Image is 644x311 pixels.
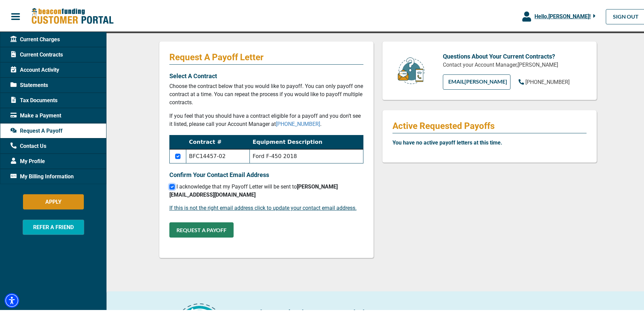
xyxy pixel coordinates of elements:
[10,49,63,58] span: Current Contracts
[23,193,84,208] button: APPLY
[169,203,357,210] a: If this is not the right email address click to update your contact email address.
[31,6,114,24] img: Beacon Funding Customer Portal Logo
[169,70,363,79] p: Select A Contract
[4,292,19,307] div: Accessibility Menu
[10,171,74,179] span: My Billing Information
[525,77,570,84] span: [PHONE_NUMBER]
[169,221,234,236] button: REQUEST A PAYOFF
[169,182,338,197] span: I acknowledge that my Payoff Letter will be sent to
[10,80,48,88] span: Statements
[443,73,510,88] a: EMAIL[PERSON_NAME]
[169,111,363,127] p: If you feel that you should have a contract eligible for a payoff and you don’t see it listed, pl...
[169,169,363,178] p: Confirm Your Contact Email Address
[519,77,570,85] a: [PHONE_NUMBER]
[10,34,60,42] span: Current Charges
[392,138,502,145] b: You have no active payoff letters at this time.
[10,65,59,73] span: Account Activity
[186,134,250,148] th: Contract #
[10,126,63,134] span: Request A Payoff
[396,55,426,84] img: customer-service.png
[169,81,363,105] p: Choose the contract below that you would like to payoff. You can only payoff one contract at a ti...
[10,141,46,149] span: Contact Us
[10,156,45,164] span: My Profile
[250,148,363,162] td: Ford F-450 2018
[186,148,250,162] td: BFC14457-02
[10,110,61,118] span: Make a Payment
[169,50,363,61] p: Request A Payoff Letter
[250,134,363,148] th: Equipment Description
[392,119,587,130] p: Active Requested Payoffs
[443,50,587,60] p: Questions About Your Current Contracts?
[443,60,587,68] p: Contact your Account Manager, [PERSON_NAME]
[276,119,320,126] a: [PHONE_NUMBER]
[534,12,591,18] span: Hello, [PERSON_NAME] !
[10,95,57,103] span: Tax Documents
[23,218,84,234] button: REFER A FRIEND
